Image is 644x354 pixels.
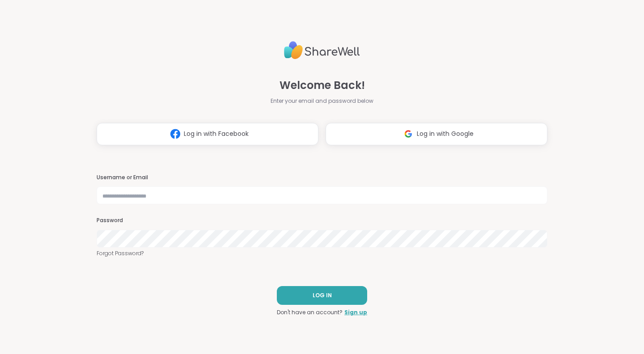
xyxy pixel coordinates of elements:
button: LOG IN [277,286,367,305]
button: Log in with Google [326,123,547,145]
img: ShareWell Logomark [167,126,184,142]
h3: Password [97,217,547,224]
a: Forgot Password? [97,249,547,257]
span: Enter your email and password below [271,97,373,105]
span: Don't have an account? [277,308,343,316]
h3: Username or Email [97,174,547,181]
span: Log in with Facebook [184,129,249,139]
a: Sign up [344,308,367,316]
span: Log in with Google [417,129,474,139]
img: ShareWell Logomark [400,126,417,142]
span: Welcome Back! [280,77,365,93]
img: ShareWell Logo [284,38,360,63]
button: Log in with Facebook [97,123,318,145]
span: LOG IN [313,291,332,299]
